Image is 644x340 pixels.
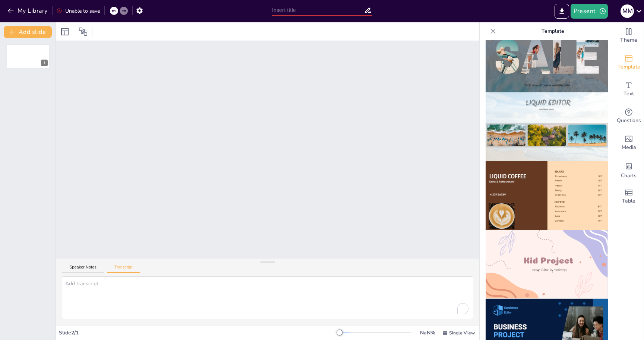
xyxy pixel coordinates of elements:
[620,36,637,44] span: Theme
[621,172,637,180] span: Charts
[614,130,644,156] div: Add images, graphics, shapes or video
[618,63,640,71] span: Template
[499,22,606,40] p: Template
[624,90,634,98] span: Text
[614,22,644,49] div: Change the overall theme
[614,76,644,103] div: Add text boxes
[486,161,608,230] img: thumb-8.png
[486,230,608,299] img: thumb-9.png
[614,103,644,130] div: Get real-time input from your audience
[622,197,635,205] span: Table
[614,156,644,183] div: Add charts and graphs
[617,117,641,125] span: Questions
[622,143,636,152] span: Media
[486,92,608,161] img: thumb-7.png
[614,183,644,210] div: Add a table
[614,49,644,76] div: Add ready made slides
[486,23,608,92] img: thumb-6.png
